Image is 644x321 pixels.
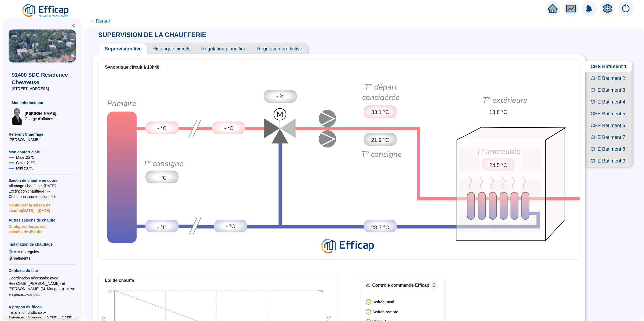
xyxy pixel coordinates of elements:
span: Installation de chauffage [9,242,76,247]
tspan: 30 [108,289,112,293]
img: efficap energie logo [21,3,70,18]
span: [PERSON_NAME] [25,111,56,116]
span: CHE Batiment 3 [585,84,632,96]
span: Chaufferie : non fonctionnelle [9,194,76,199]
span: Mini : 20 °C [16,165,34,171]
div: Coordination nécessaire avec ReeZOME ([PERSON_NAME]) et [PERSON_NAME] (M. Morigeon) - mise en pla... [9,275,76,297]
span: - °C [158,124,167,132]
img: Chargé d'affaires [12,108,23,125]
span: - °C [224,124,234,132]
span: Régulation prédictive [252,43,308,54]
span: Saison de référence : [DATE] - [DATE] [9,315,76,320]
span: Exctinction chauffage : -- [9,189,76,194]
tspan: 30 [320,289,324,293]
span: Configurer la saison de chauffe [DATE] - [DATE] [9,199,76,213]
span: - °C [158,223,167,231]
span: voir plus [26,292,40,297]
span: check-circle [366,299,371,305]
span: CHE Batiment 2 [585,72,632,84]
span: home [548,4,558,13]
img: circuit-supervision.724c8d6b72cc0638e748.png [98,75,580,258]
span: Régulation plannifiée [196,43,252,54]
img: alerts [618,1,633,16]
div: Contrôle commande Efficap [372,282,429,289]
span: Maxi : 22 °C [16,155,35,160]
span: - % [276,92,284,100]
span: - °C [226,222,235,230]
span: 33.1 °C [371,108,389,116]
span: Mon confort cible [9,149,76,155]
div: Loi de chauffe [105,277,332,284]
span: setting [603,4,612,13]
span: A propos d'Efficap [9,304,76,310]
span: Référent Chauffage [9,132,76,137]
span: Contexte du site [9,268,76,273]
span: Mon interlocuteur [12,100,72,105]
span: Cible : 21 °C [16,160,35,165]
span: CHE Batiment 9 [585,155,632,167]
div: Synoptique circuit à 10h48 [105,64,573,71]
span: 9 [9,249,13,254]
span: check-circle [366,309,371,315]
span: 91400 SDC Résidence Chevreuse [12,71,72,86]
span: [PERSON_NAME] [9,137,76,142]
span: batiments [14,256,30,261]
img: alerts [582,1,597,16]
span: Autres saisons de chauffe [9,217,76,223]
span: CHE Batiment 5 [585,108,632,120]
span: Chargé d'affaires [25,116,56,121]
strong: Switch remote [372,310,398,314]
span: 21.9 °C [371,136,389,144]
span: Supervision live [99,43,147,54]
span: SUPERVISION DE LA CHAUFFERIE [93,31,212,38]
span: Saison de chauffe en cours [9,178,76,183]
span: Configurer les autres saisons de chauffe [9,223,76,235]
strong: Switch local [372,300,394,304]
span: CHE Batiment 8 [585,143,632,155]
span: - °C [158,174,167,182]
span: CHE Batiment 4 [585,96,632,108]
span: circuits régulés [14,249,39,254]
span: double-left [72,24,76,27]
span: 28.7 °C [371,223,389,231]
span: Historique circuits [147,43,196,54]
button: voir plus [26,292,41,297]
span: CHE Batiment 1 [585,61,632,72]
span: reload [432,283,436,287]
span: CHE Batiment 6 [585,120,632,131]
span: CHE Batiment 7 [585,131,632,143]
span: Installation d'Efficap : -- [9,310,76,315]
span: 9 [9,256,13,261]
span: 13.8 °C [489,108,507,116]
span: ← Retour [90,17,110,25]
span: stock [366,283,370,287]
div: Synoptique [98,75,580,258]
span: fund [566,4,576,13]
span: Allumage chauffage : [DATE] [9,183,76,189]
span: [STREET_ADDRESS] [12,86,72,91]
